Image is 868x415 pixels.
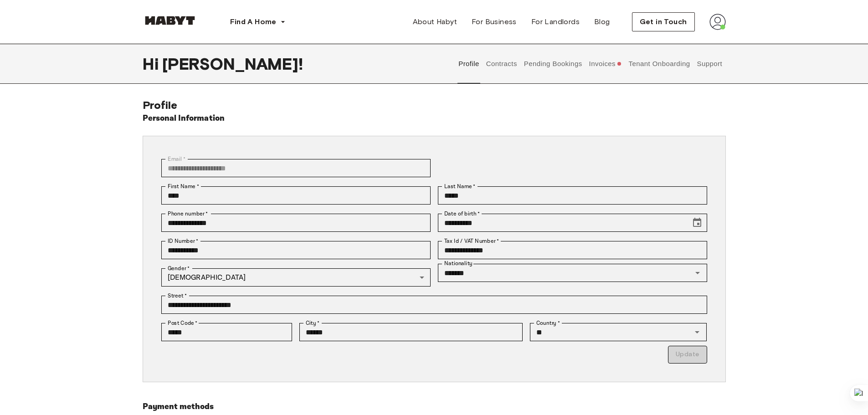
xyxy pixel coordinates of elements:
span: Blog [594,16,610,27]
label: Phone number [168,210,208,218]
label: Gender [168,264,190,272]
label: Tax Id / VAT Number [444,237,499,245]
button: Open [691,266,704,279]
h6: Payment methods [143,400,726,413]
button: Contracts [485,44,518,84]
a: For Landlords [524,13,587,31]
button: Profile [457,44,481,84]
a: About Habyt [406,13,464,31]
label: Street [168,292,187,300]
label: Post Code [168,319,198,327]
button: Find A Home [223,13,293,31]
button: Open [691,326,704,338]
span: For Business [472,16,517,27]
span: [PERSON_NAME] ! [162,54,303,73]
span: Get in Touch [640,16,687,27]
a: For Business [464,13,524,31]
label: Date of birth [444,210,480,218]
label: Email [168,155,185,163]
label: City [306,319,320,327]
button: Invoices [588,44,623,84]
label: ID Number [168,237,198,245]
button: Pending Bookings [523,44,583,84]
button: Choose date, selected date is Jun 22, 1997 [688,214,706,232]
label: Nationality [444,260,473,267]
button: Support [696,44,724,84]
span: For Landlords [531,16,580,27]
span: Profile [143,98,178,112]
h6: Personal Information [143,112,225,125]
div: [DEMOGRAPHIC_DATA] [161,268,431,287]
span: Find A Home [230,16,277,27]
label: Last Name [444,182,476,190]
img: Habyt [143,16,197,25]
label: Country [536,319,560,327]
button: Tenant Onboarding [627,44,691,84]
img: avatar [709,14,726,30]
span: About Habyt [413,16,457,27]
label: First Name [168,182,199,190]
a: Blog [587,13,617,31]
div: You can't change your email address at the moment. Please reach out to customer support in case y... [161,159,431,177]
span: Hi [143,54,162,73]
div: user profile tabs [455,44,726,84]
button: Get in Touch [632,12,695,31]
